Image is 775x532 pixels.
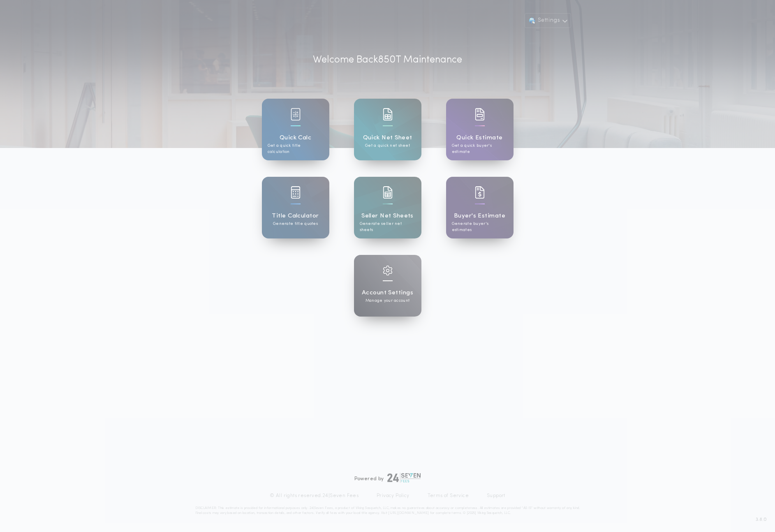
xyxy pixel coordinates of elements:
[756,516,767,523] span: 3.8.0
[280,133,312,143] h1: Quick Calc
[446,99,514,160] a: card iconQuick EstimateGet a quick buyer's estimate
[262,99,329,160] a: card iconQuick CalcGet a quick title calculation
[456,133,503,143] h1: Quick Estimate
[363,133,412,143] h1: Quick Net Sheet
[365,143,410,149] p: Get a quick net sheet
[354,473,421,483] div: Powered by
[270,493,359,499] p: © All rights reserved. 24|Seven Fees
[388,511,429,515] a: [URL][DOMAIN_NAME]
[487,493,505,499] a: Support
[262,177,329,238] a: card iconTitle CalculatorGenerate title quotes
[195,506,580,516] p: DISCLAIMER: This estimate is provided for informational purposes only. 24|Seven Fees, a product o...
[354,255,421,317] a: card iconAccount SettingsManage your account
[272,211,319,221] h1: Title Calculator
[354,99,421,160] a: card iconQuick Net SheetGet a quick net sheet
[475,108,485,120] img: card icon
[291,108,301,120] img: card icon
[452,143,508,155] p: Get a quick buyer's estimate
[268,143,324,155] p: Get a quick title calculation
[525,13,571,28] button: Settings
[362,288,413,298] h1: Account Settings
[383,186,393,199] img: card icon
[528,16,536,25] img: user avatar
[383,108,393,120] img: card icon
[428,493,469,499] a: Terms of Service
[361,211,414,221] h1: Seller Net Sheets
[313,53,462,67] p: Welcome Back 850T Maintenance
[446,177,514,238] a: card iconBuyer's EstimateGenerate buyer's estimates
[454,211,505,221] h1: Buyer's Estimate
[360,221,416,233] p: Generate seller net sheets
[366,298,409,304] p: Manage your account
[387,473,421,483] img: logo
[354,177,421,238] a: card iconSeller Net SheetsGenerate seller net sheets
[475,186,485,199] img: card icon
[273,221,318,227] p: Generate title quotes
[452,221,508,233] p: Generate buyer's estimates
[377,493,409,499] a: Privacy Policy
[291,186,301,199] img: card icon
[383,266,393,275] img: card icon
